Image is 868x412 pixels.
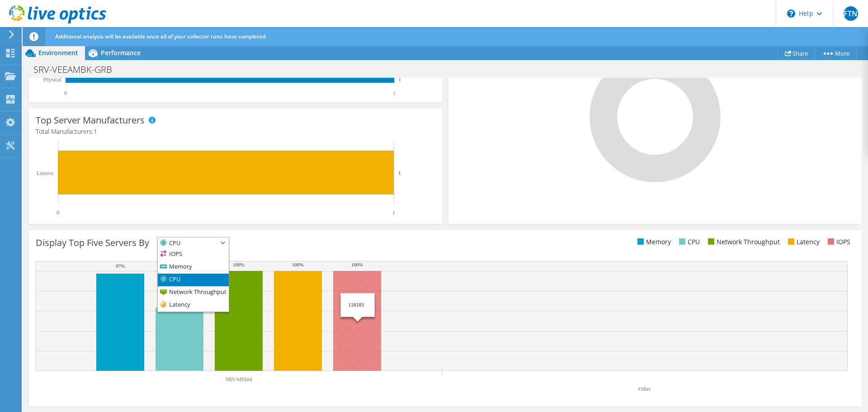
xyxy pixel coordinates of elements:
[351,262,363,267] text: 100%
[398,170,401,175] text: 1
[393,90,396,96] text: 1
[233,262,245,267] text: 100%
[158,248,229,261] li: IOPS
[36,127,435,137] h4: Total Manufacturers:
[158,274,229,286] li: CPU
[399,77,401,82] text: 1
[635,237,671,247] li: Memory
[38,48,78,57] span: Environment
[116,263,125,269] text: 97%
[158,299,229,312] li: Latency
[706,237,780,247] li: Network Throughput
[57,209,59,216] text: 0
[36,115,145,125] h3: Top Server Manufacturers
[815,46,857,60] a: More
[158,286,229,299] li: Network Throughput
[55,33,267,40] span: Additional analysis will be available once all of your collector runs have completed.
[638,386,651,392] text: Other
[29,65,126,75] h1: SRV-VEEAMBK-GRB
[43,76,61,83] text: Physical
[64,90,67,96] text: 0
[158,237,217,248] span: CPU
[677,237,700,247] li: CPU
[101,48,141,57] span: Performance
[392,209,395,216] text: 1
[94,127,97,136] span: 1
[786,237,820,247] li: Latency
[844,6,858,21] span: FTN
[158,261,229,274] li: Memory
[292,262,304,267] text: 100%
[226,376,252,383] text: SRV-MIS04
[778,46,815,60] a: Share
[787,9,795,18] svg: \n
[37,170,53,176] text: Lenovo
[826,237,850,247] li: IOPS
